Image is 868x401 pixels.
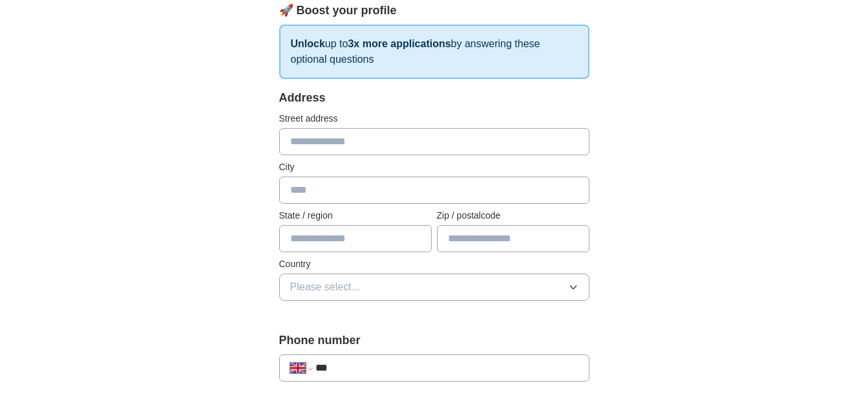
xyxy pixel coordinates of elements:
[290,279,361,295] span: Please select...
[279,209,432,222] label: State / region
[291,38,325,49] strong: Unlock
[279,274,589,301] button: Please select...
[279,257,589,271] label: Country
[279,2,589,19] div: 🚀 Boost your profile
[437,209,589,222] label: Zip / postalcode
[279,25,589,79] p: up to by answering these optional questions
[279,112,589,125] label: Street address
[279,89,589,107] div: Address
[279,160,589,174] label: City
[279,332,589,349] label: Phone number
[348,38,450,49] strong: 3x more applications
